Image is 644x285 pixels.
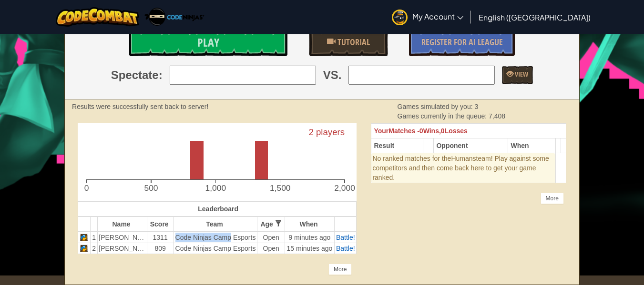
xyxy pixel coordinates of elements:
td: 1311 [147,232,174,243]
span: team! Play against some competitors and then come back here to get your game ranked. [372,155,549,181]
span: 3 [474,103,478,110]
span: Losses [445,127,468,135]
span: Games currently in the queue: [398,112,489,120]
strong: Results were successfully sent back to server! [72,103,208,110]
text: 2,000 [335,183,356,193]
span: Wins, [423,127,441,135]
text: 500 [144,183,158,193]
a: Register for AI League [409,28,515,56]
span: My Account [412,11,463,21]
td: 1 [90,232,97,243]
th: Opponent [434,138,508,153]
span: Register for AI League [421,36,503,48]
th: When [285,216,334,232]
img: CodeCombat logo [56,7,139,27]
span: Spectate [111,67,159,83]
div: More [328,264,352,275]
th: Age [257,216,285,232]
span: No ranked matches for the [372,155,451,162]
td: 9 minutes ago [285,232,334,243]
td: Open [257,232,285,243]
td: Code Ninjas Camp Esports [174,232,257,243]
th: 0 0 [371,124,566,138]
span: English ([GEOGRAPHIC_DATA]) [479,12,591,22]
td: Open [257,243,285,254]
span: Matches - [388,127,419,135]
a: My Account [387,2,468,32]
span: 7,408 [489,112,505,120]
td: Code Ninjas Camp Esports [174,243,257,254]
td: [PERSON_NAME] [98,243,147,254]
div: More [541,193,564,204]
th: Result [371,138,423,153]
span: Your [374,127,388,135]
text: 2 players [309,127,345,137]
text: 1,500 [270,183,291,193]
td: Humans [371,153,555,183]
span: : [159,67,163,83]
a: Tutorial [309,28,388,56]
img: Code Ninjas logo [144,7,204,27]
span: Games simulated by you: [398,103,475,110]
th: Score [147,216,174,232]
span: Leaderboard [198,205,238,213]
a: Battle! [336,234,355,241]
span: Play [197,35,219,50]
text: 1,000 [205,183,226,193]
td: [PERSON_NAME] [98,232,147,243]
td: 809 [147,243,174,254]
img: avatar [392,10,408,25]
span: VS. [323,67,342,83]
text: 0 [84,183,89,193]
span: View [513,69,528,79]
td: 15 minutes ago [285,243,334,254]
th: Team [174,216,257,232]
td: 2 [90,243,97,254]
span: Tutorial [336,36,370,48]
a: Battle! [336,245,355,252]
a: English ([GEOGRAPHIC_DATA]) [474,4,595,30]
th: When [508,138,555,153]
th: Name [98,216,147,232]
